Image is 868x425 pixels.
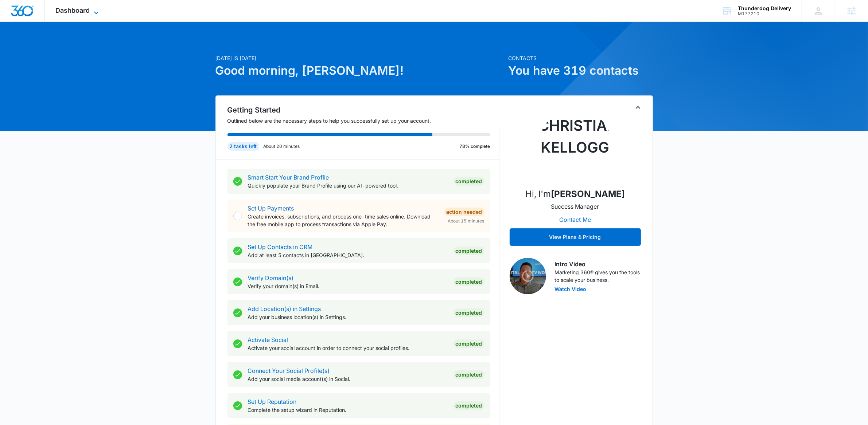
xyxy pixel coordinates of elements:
[444,208,484,216] div: Action Needed
[227,142,259,151] div: 2 tasks left
[509,54,653,62] p: Contacts
[738,11,791,16] div: account id
[555,260,641,268] h3: Intro Video
[248,205,294,212] a: Set Up Payments
[552,211,598,228] button: Contact Me
[248,182,448,189] p: Quickly populate your Brand Profile using our AI-powered tool.
[215,62,504,79] h1: Good morning, [PERSON_NAME]!
[454,308,484,317] div: Completed
[525,188,625,201] p: Hi, I'm
[20,42,26,48] img: tab_domain_overview_orange.svg
[248,406,448,414] p: Complete the setup wizard in Reputation.
[248,305,321,312] a: Add Location(s) in Settings
[448,218,484,224] span: About 15 minutes
[264,143,300,150] p: About 20 minutes
[248,398,297,405] a: Set Up Reputation
[510,258,546,294] img: Intro Video
[454,247,484,255] div: Completed
[248,344,448,352] p: Activate your social account in order to connect your social profiles.
[28,43,65,48] div: Domain Overview
[73,42,78,48] img: tab_keywords_by_traffic_grey.svg
[248,174,329,181] a: Smart Start Your Brand Profile
[248,251,448,259] p: Add at least 5 contacts in [GEOGRAPHIC_DATA].
[19,19,80,25] div: Domain: [DOMAIN_NAME]
[20,12,36,17] div: v 4.0.25
[634,103,642,112] button: Toggle Collapse
[539,109,612,182] img: Christian Kellogg
[248,243,313,251] a: Set Up Contacts in CRM
[454,401,484,410] div: Completed
[248,282,448,290] p: Verify your domain(s) in Email.
[248,213,439,228] p: Create invoices, subscriptions, and process one-time sales online. Download the free mobile app t...
[81,43,123,48] div: Keywords by Traffic
[227,105,499,115] h2: Getting Started
[248,375,448,383] p: Add your social media account(s) in Social.
[56,7,90,14] span: Dashboard
[215,54,504,62] p: [DATE] is [DATE]
[454,339,484,348] div: Completed
[227,117,499,125] p: Outlined below are the necessary steps to help you successfully set up your account.
[738,5,791,11] div: account name
[510,228,641,246] button: View Plans & Pricing
[248,274,294,282] a: Verify Domain(s)
[248,313,448,321] p: Add your business location(s) in Settings.
[555,268,641,284] p: Marketing 360® gives you the tools to scale your business.
[248,367,330,374] a: Connect Your Social Profile(s)
[454,278,484,286] div: Completed
[454,177,484,186] div: Completed
[551,189,625,199] strong: [PERSON_NAME]
[460,143,490,150] p: 78% complete
[12,19,17,25] img: website_grey.svg
[248,336,288,343] a: Activate Social
[454,370,484,379] div: Completed
[509,62,653,79] h1: You have 319 contacts
[551,202,599,211] p: Success Manager
[12,12,17,17] img: logo_orange.svg
[555,287,587,292] button: Watch Video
